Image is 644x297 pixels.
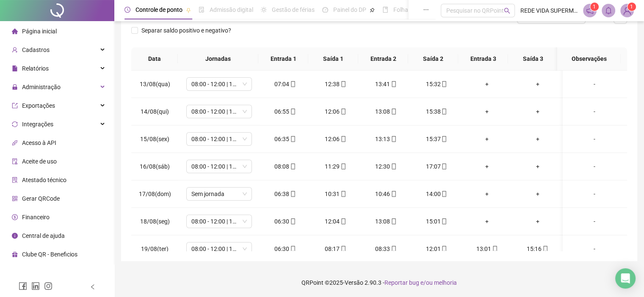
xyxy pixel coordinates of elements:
[317,217,354,226] div: 12:04
[266,189,303,199] div: 06:38
[22,251,77,258] span: Clube QR - Beneficios
[469,189,506,199] div: +
[418,217,455,226] div: 15:01
[90,284,96,290] span: left
[358,47,408,71] th: Entrada 2
[266,217,303,226] div: 06:30
[504,8,510,14] span: search
[569,162,619,171] div: -
[289,246,296,252] span: mobile
[519,134,556,144] div: +
[12,196,18,202] span: qrcode
[135,6,182,13] span: Controle de ponto
[393,6,448,13] span: Folha de pagamento
[390,246,397,252] span: mobile
[289,81,296,87] span: mobile
[519,162,556,171] div: +
[390,191,397,197] span: mobile
[390,218,397,224] span: mobile
[519,107,556,116] div: +
[368,107,404,116] div: 13:08
[508,47,558,71] th: Saída 3
[266,134,303,144] div: 06:35
[22,46,50,53] span: Cadastros
[569,217,619,226] div: -
[289,163,296,169] span: mobile
[418,134,455,144] div: 15:37
[630,4,633,10] span: 1
[440,191,447,197] span: mobile
[44,282,53,290] span: instagram
[569,134,619,144] div: -
[12,214,18,220] span: dollar
[469,134,506,144] div: +
[368,134,404,144] div: 13:13
[140,163,170,170] span: 16/08(sáb)
[621,4,633,17] img: 1924
[458,47,508,71] th: Entrada 3
[440,136,447,142] span: mobile
[440,246,447,252] span: mobile
[12,121,18,127] span: sync
[418,162,455,171] div: 17:07
[199,7,205,13] span: file-done
[289,136,296,142] span: mobile
[266,162,303,171] div: 08:08
[368,217,404,226] div: 13:08
[289,191,296,197] span: mobile
[266,79,303,89] div: 07:04
[469,79,506,89] div: +
[340,136,346,142] span: mobile
[140,136,169,142] span: 15/08(sex)
[19,282,27,290] span: facebook
[140,81,170,87] span: 13/08(qua)
[22,121,53,128] span: Integrações
[22,232,65,239] span: Central de ajuda
[266,244,303,253] div: 06:30
[340,163,346,169] span: mobile
[418,79,455,89] div: 15:32
[390,136,397,142] span: mobile
[390,109,397,114] span: mobile
[333,6,366,13] span: Painel do DP
[519,244,556,253] div: 15:16
[418,189,455,199] div: 14:00
[440,218,447,224] span: mobile
[12,47,18,53] span: user-add
[22,84,61,90] span: Administração
[469,217,506,226] div: +
[340,109,346,114] span: mobile
[345,279,363,286] span: Versão
[22,65,49,72] span: Relatórios
[12,158,18,164] span: audit
[542,246,548,252] span: mobile
[191,243,247,255] span: 08:00 - 12:00 | 13:00 - 16:20
[368,189,404,199] div: 10:46
[317,162,354,171] div: 11:29
[12,233,18,239] span: info-circle
[317,134,354,144] div: 12:06
[569,107,619,116] div: -
[590,3,599,11] sup: 1
[258,47,308,71] th: Entrada 1
[12,65,18,71] span: file
[317,79,354,89] div: 12:38
[139,191,171,197] span: 17/08(dom)
[469,162,506,171] div: +
[191,160,247,173] span: 08:00 - 12:00 | 13:00 - 16:20
[390,81,397,87] span: mobile
[22,139,56,146] span: Acesso à API
[469,244,506,253] div: 13:01
[557,47,621,71] th: Observações
[12,28,18,34] span: home
[191,188,247,200] span: Sem jornada
[317,189,354,199] div: 10:31
[418,244,455,253] div: 12:01
[12,84,18,90] span: lock
[12,140,18,146] span: api
[131,47,178,71] th: Data
[564,54,614,63] span: Observações
[340,218,346,224] span: mobile
[519,217,556,226] div: +
[520,6,578,15] span: REDE VIDA SUPERMERCADOS LTDA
